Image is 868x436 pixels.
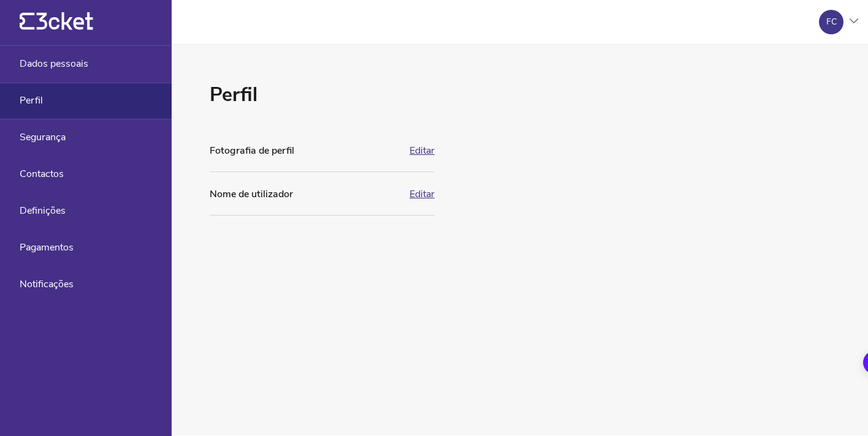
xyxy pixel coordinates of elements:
div: FC [826,17,837,27]
span: Pagamentos [20,242,74,253]
g: {' '} [20,13,34,30]
div: Fotografia de perfil [210,143,402,158]
span: Contactos [20,168,64,179]
h1: Perfil [210,81,435,108]
span: Notificações [20,279,74,290]
div: Nome de utilizador [210,187,402,201]
span: Segurança [20,132,66,143]
button: Editar [409,189,435,200]
span: Definições [20,205,66,216]
span: Dados pessoais [20,58,88,69]
button: Editar [409,145,435,156]
span: Perfil [20,95,43,106]
a: {' '} [20,24,93,33]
